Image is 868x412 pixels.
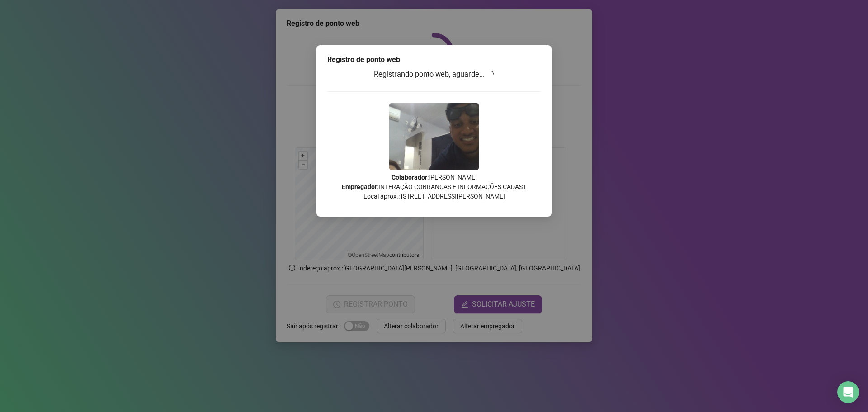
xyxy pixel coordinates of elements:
strong: Colaborador [392,174,427,181]
img: Z [389,103,479,170]
p: : [PERSON_NAME] : INTERAÇÃO COBRANÇAS E INFORMAÇÕES CADAST Local aprox.: [STREET_ADDRESS][PERSON_... [327,173,541,201]
div: Registro de ponto web [327,54,541,65]
h3: Registrando ponto web, aguarde... [327,69,541,81]
strong: Empregador [342,183,377,190]
div: Open Intercom Messenger [837,381,859,403]
span: loading [486,71,494,78]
